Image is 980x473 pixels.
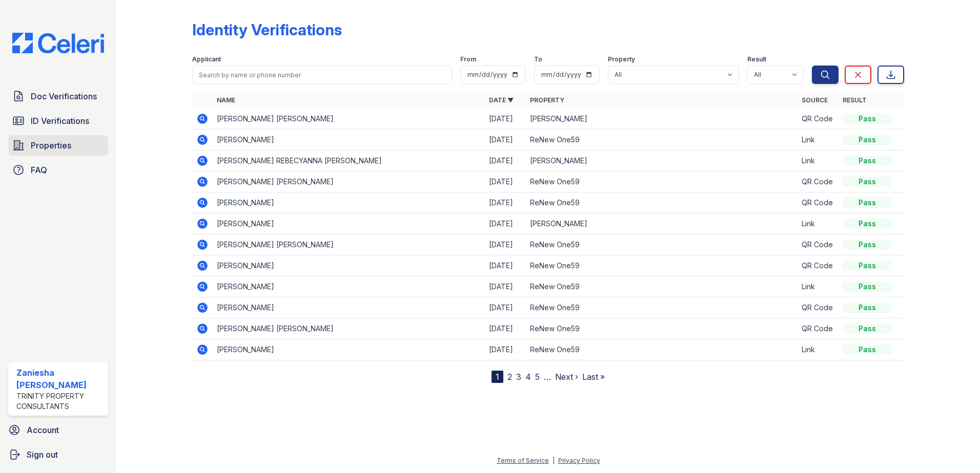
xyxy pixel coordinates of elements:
[798,255,839,276] td: QR Code
[526,150,798,171] td: [PERSON_NAME]
[798,339,839,360] td: Link
[16,367,104,391] div: Zaniesha [PERSON_NAME]
[526,318,798,339] td: ReNew One59
[213,318,485,339] td: [PERSON_NAME] [PERSON_NAME]
[213,192,485,213] td: [PERSON_NAME]
[526,339,798,360] td: ReNew One59
[526,192,798,213] td: ReNew One59
[535,372,540,382] a: 5
[497,457,549,464] a: Terms of Service
[16,391,104,412] div: Trinity Property Consultants
[843,219,892,229] div: Pass
[843,96,867,104] a: Result
[526,255,798,276] td: ReNew One59
[213,171,485,192] td: [PERSON_NAME] [PERSON_NAME]
[485,339,526,360] td: [DATE]
[485,297,526,318] td: [DATE]
[192,66,452,84] input: Search by name or phone number
[798,130,839,150] td: Link
[213,297,485,318] td: [PERSON_NAME]
[798,234,839,255] td: QR Code
[798,276,839,297] td: Link
[843,198,892,208] div: Pass
[485,234,526,255] td: [DATE]
[31,139,71,152] span: Properties
[582,372,605,382] a: Last »
[555,372,578,382] a: Next ›
[4,444,112,465] a: Sign out
[213,234,485,255] td: [PERSON_NAME] [PERSON_NAME]
[798,192,839,213] td: QR Code
[530,96,564,104] a: Property
[747,55,766,63] label: Result
[31,115,89,127] span: ID Verifications
[798,109,839,130] td: QR Code
[558,457,600,464] a: Privacy Policy
[798,213,839,234] td: Link
[526,213,798,234] td: [PERSON_NAME]
[8,160,108,180] a: FAQ
[213,109,485,130] td: [PERSON_NAME] [PERSON_NAME]
[485,150,526,171] td: [DATE]
[485,276,526,297] td: [DATE]
[27,448,58,461] span: Sign out
[213,276,485,297] td: [PERSON_NAME]
[213,339,485,360] td: [PERSON_NAME]
[798,297,839,318] td: QR Code
[492,371,503,383] div: 1
[4,33,112,53] img: CE_Logo_Blue-a8612792a0a2168367f1c8372b55b34899dd931a85d93a1a3d3e32e68fde9ad4.png
[525,372,531,382] a: 4
[843,261,892,271] div: Pass
[217,96,235,104] a: Name
[485,192,526,213] td: [DATE]
[843,114,892,124] div: Pass
[843,135,892,145] div: Pass
[27,424,59,436] span: Account
[213,213,485,234] td: [PERSON_NAME]
[843,324,892,334] div: Pass
[4,420,112,440] a: Account
[526,276,798,297] td: ReNew One59
[192,20,342,39] div: Identity Verifications
[843,282,892,292] div: Pass
[526,297,798,318] td: ReNew One59
[608,55,635,63] label: Property
[8,135,108,156] a: Properties
[8,111,108,131] a: ID Verifications
[213,130,485,150] td: [PERSON_NAME]
[485,130,526,150] td: [DATE]
[31,90,97,102] span: Doc Verifications
[526,130,798,150] td: ReNew One59
[213,150,485,171] td: [PERSON_NAME] REBECYANNA [PERSON_NAME]
[798,150,839,171] td: Link
[489,96,514,104] a: Date ▼
[526,171,798,192] td: ReNew One59
[213,255,485,276] td: [PERSON_NAME]
[798,171,839,192] td: QR Code
[544,371,551,383] span: …
[526,109,798,130] td: [PERSON_NAME]
[485,213,526,234] td: [DATE]
[843,345,892,355] div: Pass
[460,55,476,63] label: From
[8,86,108,106] a: Doc Verifications
[843,303,892,313] div: Pass
[843,156,892,166] div: Pass
[507,372,512,382] a: 2
[485,318,526,339] td: [DATE]
[31,164,47,176] span: FAQ
[843,177,892,187] div: Pass
[534,55,542,63] label: To
[798,318,839,339] td: QR Code
[553,457,555,464] div: |
[526,234,798,255] td: ReNew One59
[802,96,828,104] a: Source
[485,255,526,276] td: [DATE]
[843,240,892,250] div: Pass
[192,55,221,63] label: Applicant
[485,171,526,192] td: [DATE]
[516,372,521,382] a: 3
[485,109,526,130] td: [DATE]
